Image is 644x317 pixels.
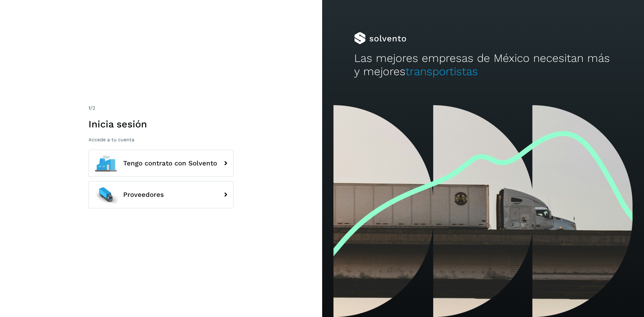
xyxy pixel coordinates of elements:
[88,137,233,142] p: Accede a tu cuenta
[123,191,164,198] span: Proveedores
[88,104,233,112] div: /2
[354,52,612,78] h2: Las mejores empresas de México necesitan más y mejores
[405,65,478,78] span: transportistas
[88,181,233,208] button: Proveedores
[88,150,233,177] button: Tengo contrato con Solvento
[88,118,233,130] h1: Inicia sesión
[123,160,217,167] span: Tengo contrato con Solvento
[88,105,90,111] span: 1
